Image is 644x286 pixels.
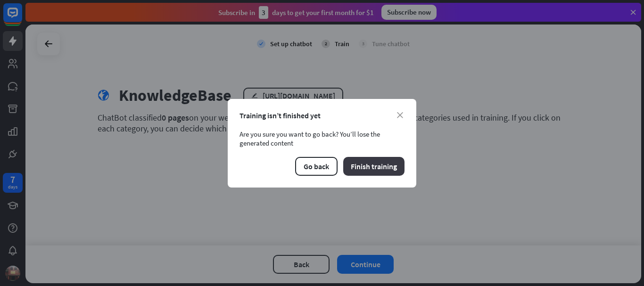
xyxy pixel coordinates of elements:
button: Finish training [343,157,405,176]
button: Open LiveChat chat widget [8,4,36,32]
div: Are you sure you want to go back? You’ll lose the generated content [239,130,405,147]
button: Go back [295,157,338,176]
i: close [397,112,403,118]
div: Training isn’t finished yet [239,111,405,120]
